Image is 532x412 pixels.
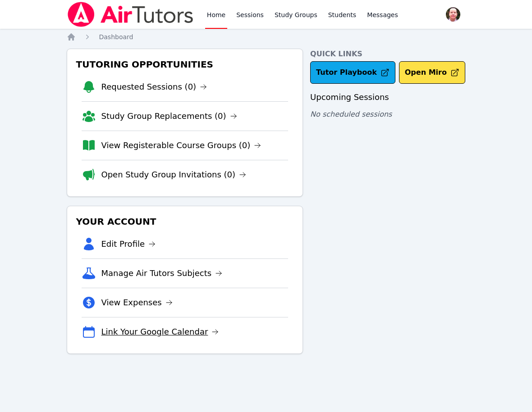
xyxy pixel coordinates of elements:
[101,326,219,338] a: Link Your Google Calendar
[310,91,465,104] h3: Upcoming Sessions
[74,56,296,72] h3: Tutoring Opportunities
[310,49,465,59] h4: Quick Links
[99,32,133,41] a: Dashboard
[310,110,392,118] span: No scheduled sessions
[101,110,237,122] a: Study Group Replacements (0)
[101,81,207,93] a: Requested Sessions (0)
[101,168,247,181] a: Open Study Group Invitations (0)
[399,61,465,84] button: Open Miro
[101,296,173,309] a: View Expenses
[101,238,156,250] a: Edit Profile
[101,139,261,152] a: View Registerable Course Groups (0)
[101,267,223,280] a: Manage Air Tutors Subjects
[310,61,395,84] a: Tutor Playbook
[367,10,398,19] span: Messages
[67,32,466,41] nav: Breadcrumb
[74,213,296,230] h3: Your Account
[99,33,133,41] span: Dashboard
[67,2,194,27] img: Air Tutors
